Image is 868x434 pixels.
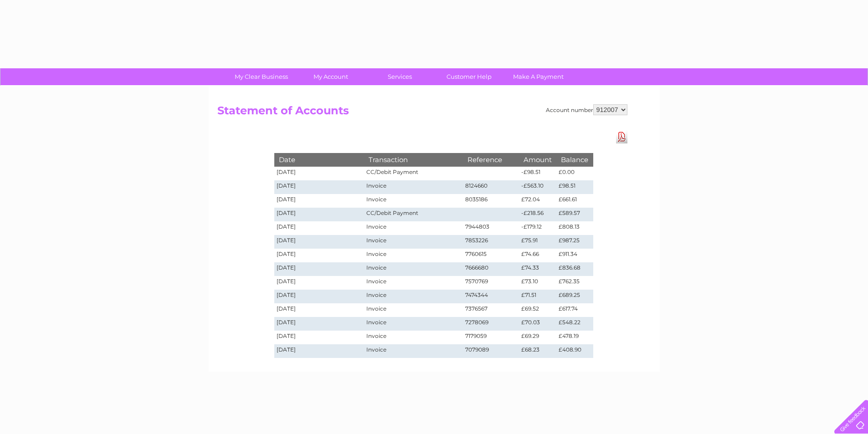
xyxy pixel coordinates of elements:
[274,153,365,166] th: Date
[519,221,556,235] td: -£179.12
[364,262,462,276] td: Invoice
[556,276,593,290] td: £762.35
[463,303,519,317] td: 7376567
[519,194,556,208] td: £72.04
[519,290,556,303] td: £71.51
[519,208,556,221] td: -£218.56
[364,208,462,221] td: CC/Debit Payment
[463,235,519,249] td: 7853226
[463,331,519,344] td: 7179059
[274,249,365,262] td: [DATE]
[463,194,519,208] td: 8035186
[463,153,519,166] th: Reference
[431,68,507,85] a: Customer Help
[556,290,593,303] td: £689.25
[519,153,556,166] th: Amount
[274,303,365,317] td: [DATE]
[556,331,593,344] td: £478.19
[463,221,519,235] td: 7944803
[293,68,368,85] a: My Account
[556,235,593,249] td: £987.25
[519,180,556,194] td: -£563.10
[274,235,365,249] td: [DATE]
[519,317,556,331] td: £70.03
[556,303,593,317] td: £617.74
[519,276,556,290] td: £73.10
[556,262,593,276] td: £836.68
[463,276,519,290] td: 7570769
[224,68,299,85] a: My Clear Business
[364,276,462,290] td: Invoice
[364,167,462,180] td: CC/Debit Payment
[364,221,462,235] td: Invoice
[556,180,593,194] td: £98.51
[364,317,462,331] td: Invoice
[463,344,519,358] td: 7079089
[274,262,365,276] td: [DATE]
[556,249,593,262] td: £911.34
[556,221,593,235] td: £808.13
[556,344,593,358] td: £408.90
[463,180,519,194] td: 8124660
[556,194,593,208] td: £661.61
[274,194,365,208] td: [DATE]
[274,290,365,303] td: [DATE]
[556,317,593,331] td: £548.22
[616,130,627,143] a: Download Pdf
[463,290,519,303] td: 7474344
[274,221,365,235] td: [DATE]
[519,262,556,276] td: £74.33
[362,68,437,85] a: Services
[556,208,593,221] td: £589.57
[556,153,593,166] th: Balance
[519,167,556,180] td: -£98.51
[274,208,365,221] td: [DATE]
[556,167,593,180] td: £0.00
[463,317,519,331] td: 7278069
[546,104,627,115] div: Account number
[364,180,462,194] td: Invoice
[274,344,365,358] td: [DATE]
[463,262,519,276] td: 7666680
[501,68,576,85] a: Make A Payment
[364,303,462,317] td: Invoice
[364,249,462,262] td: Invoice
[274,331,365,344] td: [DATE]
[364,290,462,303] td: Invoice
[519,344,556,358] td: £68.23
[364,331,462,344] td: Invoice
[519,235,556,249] td: £75.91
[364,153,462,166] th: Transaction
[217,104,627,122] h2: Statement of Accounts
[274,317,365,331] td: [DATE]
[274,276,365,290] td: [DATE]
[519,331,556,344] td: £69.29
[274,180,365,194] td: [DATE]
[364,235,462,249] td: Invoice
[274,167,365,180] td: [DATE]
[519,249,556,262] td: £74.66
[463,249,519,262] td: 7760615
[364,344,462,358] td: Invoice
[364,194,462,208] td: Invoice
[519,303,556,317] td: £69.52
